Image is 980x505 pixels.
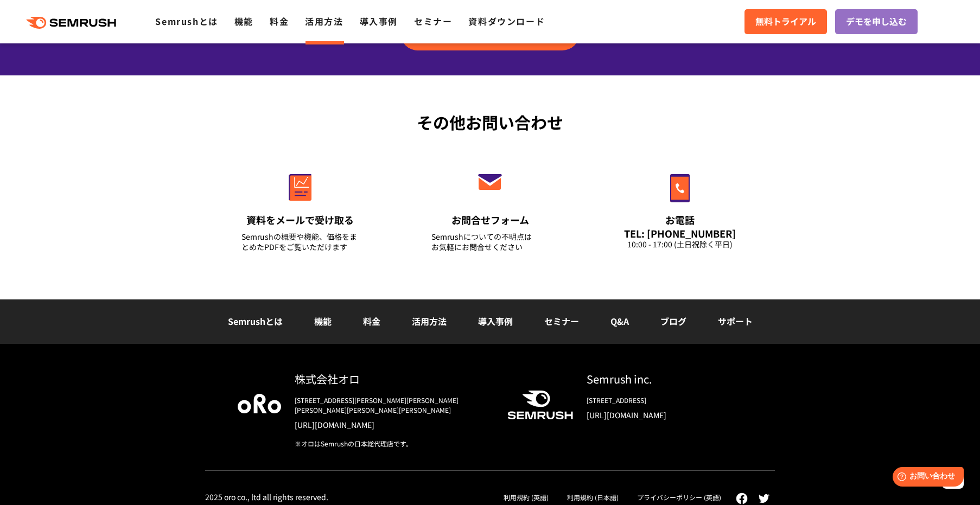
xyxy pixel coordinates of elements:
div: Semrushについての不明点は お気軽にお問合せください [431,232,549,252]
a: Semrushとは [155,15,218,28]
a: デモを申し込む [835,9,918,34]
div: 2025 oro co., ltd all rights reserved. [205,492,328,502]
div: ※オロはSemrushの日本総代理店です。 [295,439,490,449]
a: サポート [718,315,753,328]
a: 利用規約 (英語) [504,493,549,502]
a: プライバシーポリシー (英語) [637,493,721,502]
a: 機能 [234,15,253,28]
a: お問合せフォーム Semrushについての不明点はお気軽にお問合せください [409,151,571,266]
div: 資料をメールで受け取る [241,213,359,227]
a: ブログ [660,315,686,328]
a: 導入事例 [478,315,513,328]
a: 無料トライアル [744,9,827,34]
a: 機能 [314,315,332,328]
a: 活用方法 [305,15,343,28]
a: [URL][DOMAIN_NAME] [587,410,742,420]
a: 資料をメールで受け取る Semrushの概要や機能、価格をまとめたPDFをご覧いただけます [219,151,381,266]
div: [STREET_ADDRESS][PERSON_NAME][PERSON_NAME][PERSON_NAME][PERSON_NAME][PERSON_NAME] [295,395,490,415]
div: Semrushの概要や機能、価格をまとめたPDFをご覧いただけます [241,232,359,252]
a: Semrushとは [228,315,283,328]
img: facebook [736,493,748,504]
div: TEL: [PHONE_NUMBER] [621,227,739,239]
div: [STREET_ADDRESS] [587,395,742,405]
div: お電話 [621,213,739,227]
a: 資料ダウンロード [468,15,545,28]
div: 株式会社オロ [295,371,490,387]
a: 活用方法 [412,315,447,328]
img: oro company [238,394,281,413]
a: [URL][DOMAIN_NAME] [295,419,490,430]
div: その他お問い合わせ [205,110,775,135]
div: 10:00 - 17:00 (土日祝除く平日) [621,239,739,250]
a: セミナー [544,315,579,328]
a: 利用規約 (日本語) [567,493,619,502]
span: デモを申し込む [846,15,907,29]
a: 料金 [270,15,289,28]
a: 導入事例 [360,15,398,28]
span: 無料トライアル [755,15,816,29]
a: 料金 [363,315,380,328]
a: Q&A [610,315,629,328]
a: セミナー [414,15,452,28]
div: Semrush inc. [587,371,742,387]
div: お問合せフォーム [431,213,549,227]
img: twitter [759,494,769,503]
iframe: Help widget launcher [883,463,968,493]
